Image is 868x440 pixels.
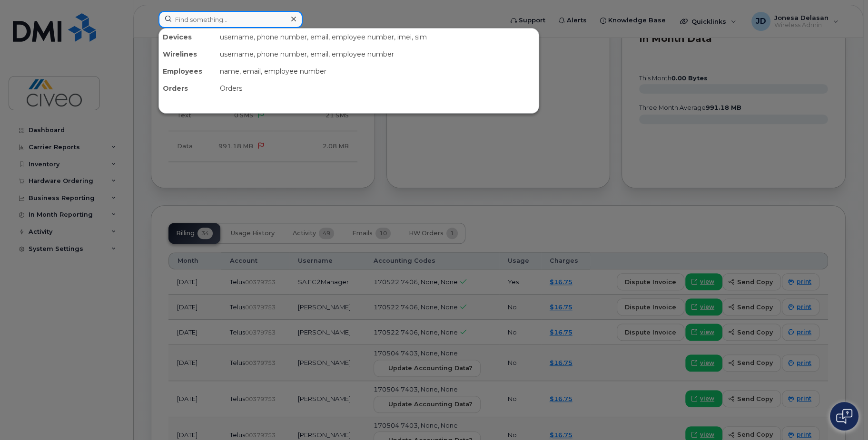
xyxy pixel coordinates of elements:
[158,11,303,28] input: Find something...
[836,409,852,424] img: Open chat
[159,46,216,63] div: Wirelines
[216,29,539,46] div: username, phone number, email, employee number, imei, sim
[159,29,216,46] div: Devices
[159,63,216,80] div: Employees
[216,80,539,97] div: Orders
[216,46,539,63] div: username, phone number, email, employee number
[216,63,539,80] div: name, email, employee number
[159,80,216,97] div: Orders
